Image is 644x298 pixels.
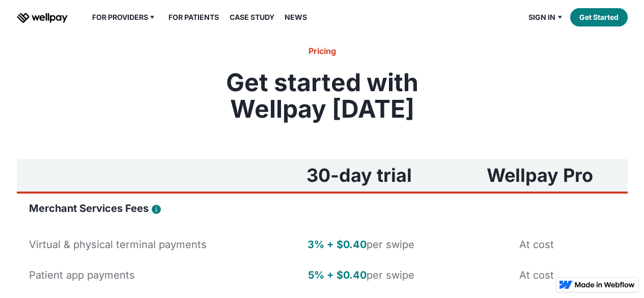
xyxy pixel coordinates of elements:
[86,11,163,23] div: For Providers
[487,165,593,185] h3: Wellpay Pro
[570,8,628,26] a: Get Started
[307,238,367,251] strong: 3% + $0.40
[522,11,570,23] div: Sign in
[92,11,148,23] div: For Providers
[519,268,554,282] div: At cost
[519,237,554,252] div: At cost
[575,282,635,288] img: Made in Webflow
[223,11,281,23] a: Case Study
[29,202,149,215] h4: Merchant Services Fees
[162,11,225,23] a: For Patients
[155,205,157,213] div: i
[17,11,68,23] a: home
[307,237,414,252] div: per swipe
[308,269,367,281] strong: 5% + $0.40
[306,165,412,185] h3: 30-day trial
[308,268,414,282] div: per swipe
[29,268,135,282] div: Patient app payments
[278,11,313,23] a: News
[166,69,478,122] h2: Get started with Wellpay [DATE]
[166,45,478,57] h6: Pricing
[528,11,555,23] div: Sign in
[29,237,207,252] div: Virtual & physical terminal payments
